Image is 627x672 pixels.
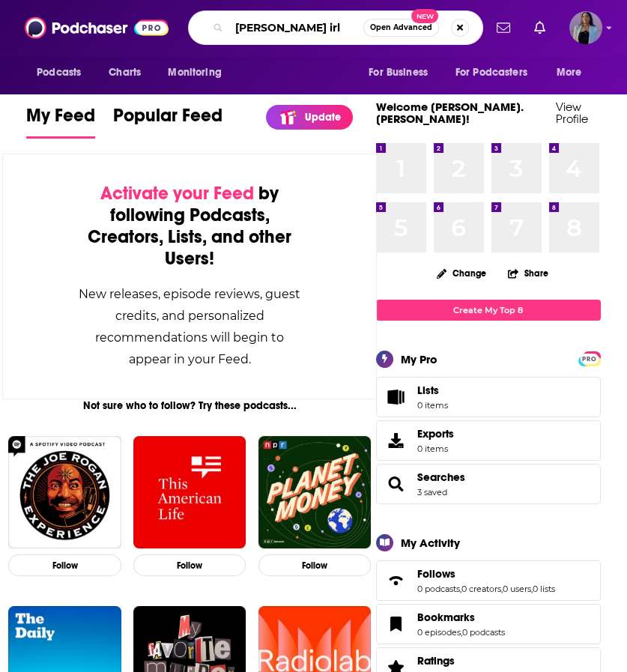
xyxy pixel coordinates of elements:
div: Not sure who to follow? Try these podcasts... [2,399,377,412]
img: Planet Money [258,436,372,549]
button: Change [428,264,495,282]
button: Open AdvancedNew [363,19,439,37]
span: Ratings [417,654,455,668]
button: Show profile menu [569,11,602,44]
div: New releases, episode reviews, guest credits, and personalized recommendations will begin to appe... [78,283,301,370]
span: Monitoring [168,62,221,83]
span: , [531,584,533,594]
a: View Profile [556,100,588,126]
span: 0 items [417,400,448,411]
span: Activate your Feed [100,182,254,205]
a: 0 podcasts [417,584,460,594]
a: Searches [381,473,411,494]
span: Follows [376,560,601,601]
a: My Feed [26,104,95,139]
img: This American Life [133,436,246,549]
button: Follow [8,554,121,576]
a: Bookmarks [381,614,411,635]
a: 0 lists [533,584,555,594]
a: 0 podcasts [462,627,505,638]
a: 3 saved [417,487,447,497]
div: Search podcasts, credits, & more... [188,10,483,45]
a: Show notifications dropdown [491,15,516,40]
a: Popular Feed [113,104,222,139]
span: For Business [369,62,428,83]
span: Lists [417,384,439,397]
a: Lists [376,377,601,417]
a: Follows [417,567,555,581]
a: Show notifications dropdown [528,15,551,40]
span: Charts [109,62,141,83]
span: More [557,62,582,83]
a: Welcome [PERSON_NAME].[PERSON_NAME]! [376,100,524,126]
span: Exports [417,427,454,441]
a: Follows [381,570,411,591]
button: Follow [133,554,246,576]
a: Create My Top 8 [376,300,601,320]
div: My Pro [401,352,437,366]
a: Update [266,105,353,130]
span: 0 items [417,444,454,454]
a: Charts [99,58,150,87]
img: User Profile [569,11,602,44]
a: Searches [417,470,465,484]
span: Popular Feed [113,104,222,136]
div: My Activity [401,536,460,550]
div: by following Podcasts, Creators, Lists, and other Users! [78,183,301,270]
span: Logged in as maria.pina [569,11,602,44]
span: PRO [581,354,599,365]
input: Search podcasts, credits, & more... [229,16,363,40]
button: Follow [258,554,372,576]
span: Podcasts [37,62,81,83]
span: Open Advanced [370,24,432,31]
span: Lists [417,384,448,397]
span: , [460,584,461,594]
button: open menu [446,58,549,87]
button: open menu [26,58,100,87]
span: For Podcasters [455,62,527,83]
a: Bookmarks [417,611,505,624]
button: Share [507,258,549,288]
button: open menu [358,58,446,87]
a: 0 episodes [417,627,461,638]
span: Bookmarks [376,604,601,644]
span: Lists [381,387,411,408]
span: , [501,584,503,594]
a: Ratings [417,654,505,668]
button: open menu [157,58,240,87]
span: New [411,9,438,23]
a: Exports [376,420,601,461]
a: 0 users [503,584,531,594]
span: Searches [376,464,601,504]
span: My Feed [26,104,95,136]
img: The Joe Rogan Experience [8,436,121,549]
img: Podchaser - Follow, Share and Rate Podcasts [25,13,169,42]
span: Bookmarks [417,611,475,624]
span: , [461,627,462,638]
span: Follows [417,567,455,581]
span: Exports [381,430,411,451]
button: open menu [546,58,601,87]
a: PRO [581,352,599,363]
p: Update [305,111,341,124]
a: 0 creators [461,584,501,594]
